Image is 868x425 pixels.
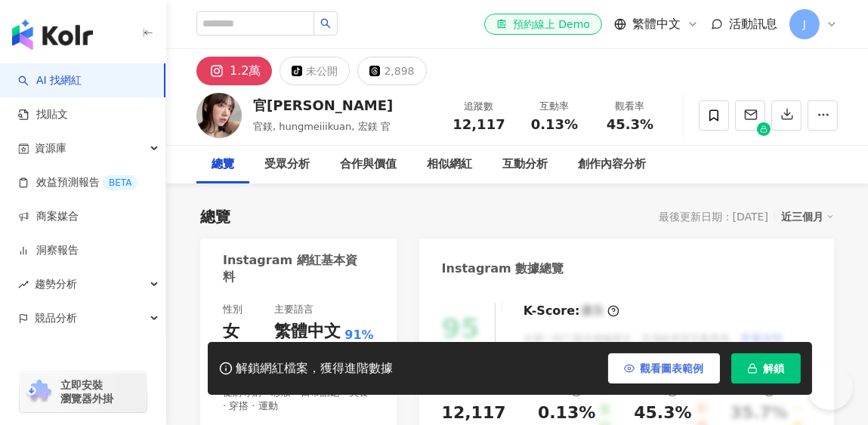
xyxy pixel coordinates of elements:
span: 趨勢分析 [35,267,77,301]
div: 1.2萬 [230,60,261,82]
button: 解鎖 [731,353,801,383]
a: 洞察報告 [18,243,79,258]
span: 觀看圖表範例 [641,362,704,374]
div: 性別 [223,303,242,316]
span: 12,117 [453,116,505,132]
span: J [803,16,806,32]
button: 觀看圖表範例 [608,353,720,383]
span: search [320,18,331,29]
a: 商案媒合 [18,209,79,224]
div: 近三個月 [781,207,834,226]
span: 立即安裝 瀏覽器外掛 [60,378,113,405]
img: chrome extension [24,380,54,404]
div: 總覽 [212,156,234,174]
span: 45.3% [607,117,653,132]
div: 女 [223,320,239,343]
div: 最後更新日期：[DATE] [659,211,768,223]
a: 預約線上 Demo [484,14,602,35]
span: 繁體中文 [632,16,681,32]
button: 未公開 [280,57,350,85]
button: 2,898 [357,57,426,85]
div: 受眾分析 [264,156,310,174]
span: 競品分析 [35,301,77,335]
div: 解鎖網紅檔案，獲得進階數據 [236,361,394,377]
span: 資源庫 [35,131,66,165]
div: Instagram 數據總覽 [442,260,564,277]
div: 追蹤數 [450,99,508,114]
img: logo [12,20,93,50]
div: 總覽 [200,206,230,227]
div: 合作與價值 [340,156,397,174]
img: KOL Avatar [196,93,242,138]
div: 互動率 [526,99,583,114]
div: 未公開 [306,60,338,82]
span: 官鎂, hungmeiiikuan, 宏鎂 官 [253,121,391,132]
span: 促購導購 · 彩妝 · 日常話題 · 美食 · 穿搭 · 運動 [223,386,374,413]
span: 0.13% [531,117,578,132]
span: rise [18,279,29,290]
div: 預約線上 Demo [496,17,590,32]
a: 效益預測報告BETA [18,175,137,190]
div: 12,117 [442,402,506,425]
a: 找貼文 [18,107,68,122]
div: 創作內容分析 [578,156,646,174]
div: 官[PERSON_NAME] [253,96,393,115]
a: chrome extension立即安裝 瀏覽器外掛 [20,371,147,412]
div: 繁體中文 [274,320,341,343]
div: K-Score : [524,303,619,319]
span: 解鎖 [764,362,785,374]
span: 91% [344,327,373,343]
div: Instagram 網紅基本資料 [223,252,366,286]
div: 相似網紅 [427,156,472,174]
button: 1.2萬 [196,57,272,85]
div: 互動分析 [502,156,548,174]
div: 2,898 [384,60,414,82]
div: 主要語言 [274,303,314,316]
a: searchAI 找網紅 [18,73,82,88]
span: 活動訊息 [729,17,777,31]
div: 觀看率 [601,99,659,114]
